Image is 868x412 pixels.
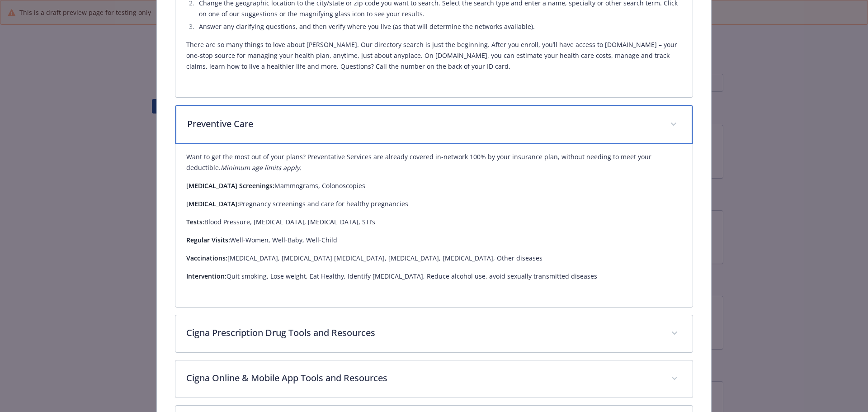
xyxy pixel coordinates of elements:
strong: Regular Visits: [186,236,230,244]
strong: Vaccinations: [186,254,227,262]
em: Minimum age limits apply. [221,163,302,172]
strong: [MEDICAL_DATA] Screenings: [186,181,274,190]
li: Answer any clarifying questions, and then verify where you live (as that will determine the netwo... [196,21,682,32]
p: Want to get the most out of your plans? Preventative Services are already covered in-network 100%... [186,152,682,173]
strong: Tests: [186,218,204,226]
p: Mammograms, Colonoscopies [186,180,682,191]
p: Cigna Prescription Drug Tools and Resources [186,326,660,340]
div: Cigna Online & Mobile App Tools and Resources [175,360,693,398]
p: There are so many things to love about [PERSON_NAME]. Our directory search is just the beginning.... [186,39,682,72]
p: Blood Pressure, [MEDICAL_DATA], [MEDICAL_DATA], STI’s [186,217,682,227]
div: Preventive Care [175,105,693,144]
p: Preventive Care [187,117,660,131]
p: [MEDICAL_DATA], [MEDICAL_DATA] [MEDICAL_DATA], [MEDICAL_DATA], [MEDICAL_DATA], Other diseases [186,253,682,264]
p: Pregnancy screenings and care for healthy pregnancies [186,199,682,209]
strong: [MEDICAL_DATA]: [186,199,239,208]
strong: Intervention: [186,272,226,280]
div: Preventive Care [175,144,693,307]
div: Cigna Prescription Drug Tools and Resources [175,315,693,352]
p: Cigna Online & Mobile App Tools and Resources [186,371,660,385]
p: Well-Women, Well-Baby, Well-Child [186,235,682,246]
p: Quit smoking, Lose weight, Eat Healthy, Identify [MEDICAL_DATA], Reduce alcohol use, avoid sexual... [186,271,682,282]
